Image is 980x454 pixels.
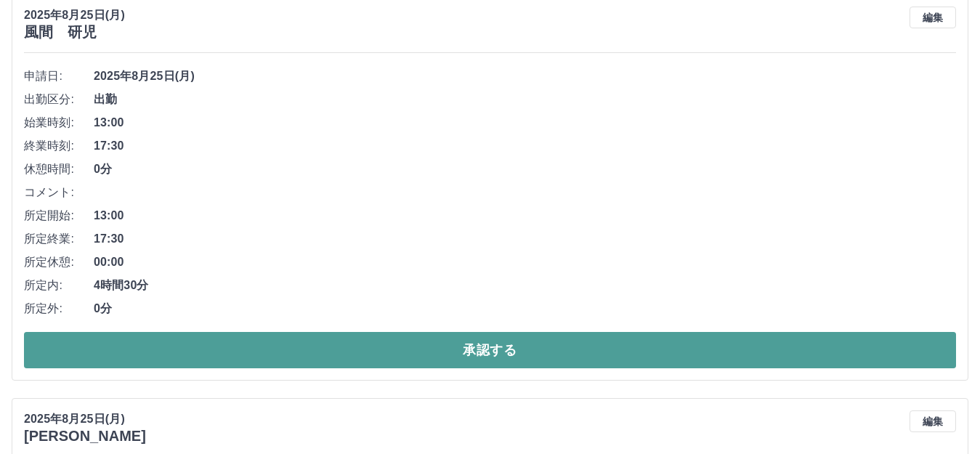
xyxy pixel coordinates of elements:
span: 所定内: [24,277,94,294]
h3: 風間 研児 [24,24,125,41]
span: 13:00 [94,114,956,131]
span: 0分 [94,300,956,317]
span: 4時間30分 [94,277,956,294]
button: 承認する [24,332,956,368]
span: 休憩時間: [24,161,94,178]
span: 所定終業: [24,230,94,248]
span: コメント: [24,184,94,201]
span: 出勤区分: [24,91,94,108]
span: 00:00 [94,254,956,271]
span: 所定外: [24,300,94,317]
span: 出勤 [94,91,956,108]
span: 2025年8月25日(月) [94,68,956,85]
span: 申請日: [24,68,94,85]
p: 2025年8月25日(月) [24,7,125,24]
span: 所定開始: [24,207,94,224]
h3: [PERSON_NAME] [24,428,146,445]
span: 17:30 [94,230,956,248]
span: 0分 [94,161,956,178]
span: 17:30 [94,137,956,155]
span: 始業時刻: [24,114,94,131]
span: 終業時刻: [24,137,94,155]
span: 所定休憩: [24,254,94,271]
span: 13:00 [94,207,956,224]
p: 2025年8月25日(月) [24,410,146,428]
button: 編集 [910,7,956,28]
button: 編集 [910,410,956,432]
